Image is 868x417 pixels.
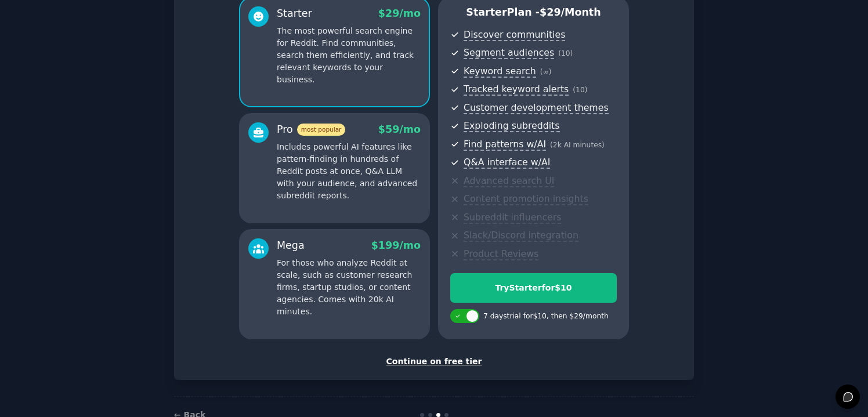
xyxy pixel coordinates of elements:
span: $ 59 /mo [378,124,421,135]
span: ( 10 ) [573,86,587,94]
div: Mega [277,238,305,253]
div: Pro [277,122,345,137]
p: Starter Plan - [450,5,617,20]
span: Q&A interface w/AI [464,157,550,169]
span: ( 2k AI minutes ) [550,141,605,149]
span: Tracked keyword alerts [464,84,569,96]
span: $ 29 /month [540,6,601,18]
span: $ 29 /mo [378,8,421,19]
span: ( 10 ) [558,49,573,57]
div: Try Starter for $10 [451,282,616,294]
button: TryStarterfor$10 [450,273,617,303]
span: Segment audiences [464,47,554,59]
span: Content promotion insights [464,193,588,205]
p: For those who analyze Reddit at scale, such as customer research firms, startup studios, or conte... [277,257,421,318]
span: $ 199 /mo [371,240,421,251]
span: Keyword search [464,66,536,78]
span: most popular [297,124,346,136]
p: The most powerful search engine for Reddit. Find communities, search them efficiently, and track ... [277,25,421,86]
span: Find patterns w/AI [464,139,546,151]
span: ( ∞ ) [540,68,552,76]
span: Slack/Discord integration [464,230,578,242]
div: Continue on free tier [186,356,682,368]
span: Exploding subreddits [464,120,559,132]
span: Advanced search UI [464,175,554,187]
div: 7 days trial for $10 , then $ 29 /month [483,311,609,322]
span: Customer development themes [464,102,609,114]
span: Subreddit influencers [464,212,561,224]
div: Starter [277,6,312,21]
p: Includes powerful AI features like pattern-finding in hundreds of Reddit posts at once, Q&A LLM w... [277,141,421,202]
span: Discover communities [464,29,565,41]
span: Product Reviews [464,248,538,260]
